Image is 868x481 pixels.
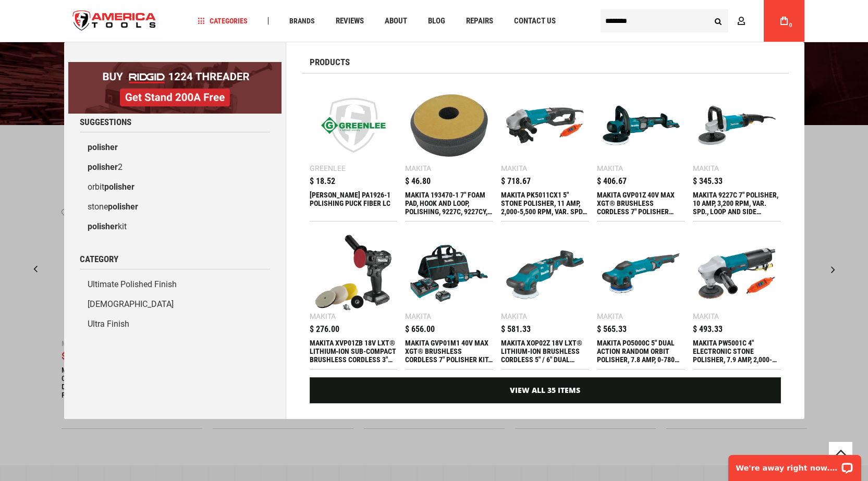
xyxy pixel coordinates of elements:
div: Makita [693,313,719,320]
a: orbitpolisher [80,177,270,197]
img: MAKITA GVP01M1 40V MAX XGT® BRUSHLESS CORDLESS 7 [410,235,488,312]
a: store logo [64,2,165,41]
a: MAKITA 193470-1 7 Makita $ 46.80 MAKITA 193470-1 7" FOAM PAD, HOOK AND LOOP, POLISHING, 9227C, 92... [405,81,493,221]
b: polisher [104,182,135,192]
span: Reviews [336,17,364,25]
iframe: LiveChat chat widget [722,448,868,481]
div: Greenlee [310,165,346,172]
img: Greenlee PA1926-1 POLISHING PUCK FIBER LC [315,87,393,164]
img: MAKITA XVP01ZB 18V LXT® LITHIUM‑ION SUB-COMPACT BRUSHLESS CORDLESS 3 [315,235,393,312]
a: MAKITA PK5011CX1 5 Makita $ 718.67 MAKITA PK5011CX1 5" STONE POLISHER, 11 AMP, 2,000-5,500 RPM, V... [501,81,589,221]
a: polisher2 [80,157,270,177]
a: About [380,14,412,28]
a: View All 35 Items [310,377,781,403]
div: MAKITA PK5011CX1 5 [501,191,589,216]
span: Repairs [466,17,493,25]
span: $ 565.33 [597,325,627,334]
span: About [385,17,407,25]
div: MAKITA XVP01ZB 18V LXT® LITHIUM‑ION SUB-COMPACT BRUSHLESS CORDLESS 3 [310,339,398,364]
img: MAKITA 9227C 7 [698,87,776,164]
div: Makita [693,165,719,172]
span: $ 18.52 [310,177,335,186]
span: Brands [289,17,315,24]
span: Blog [428,17,445,25]
div: Makita [405,165,431,172]
div: MAKITA 193470-1 7 [405,191,493,216]
div: Greenlee PA1926-1 POLISHING PUCK FIBER LC [310,191,398,216]
b: polisher [88,221,118,231]
a: Ultra Finish [80,314,270,334]
img: MAKITA XOP02Z 18V LXT® LITHIUM-ION BRUSHLESS CORDLESS 5 [506,235,584,312]
span: Products [310,58,350,67]
img: MAKITA GVP01Z 40V MAX XGT® BRUSHLESS CORDLESS 7 [602,87,680,164]
span: $ 718.67 [501,177,531,186]
a: Ultimate Polished Finish [80,275,270,294]
div: Makita [597,313,623,320]
span: Contact Us [514,17,556,25]
a: MAKITA GVP01Z 40V MAX XGT® BRUSHLESS CORDLESS 7 Makita $ 406.67 MAKITA GVP01Z 40V MAX XGT® BRUSHL... [597,81,685,221]
div: MAKITA GVP01M1 40V MAX XGT® BRUSHLESS CORDLESS 7 [405,339,493,364]
span: Suggestions [80,118,131,127]
a: Blog [423,14,450,28]
a: MAKITA 9227C 7 Makita $ 345.33 MAKITA 9227C 7" POLISHER, 10 AMP, 3,200 RPM, VAR. SPD., LOOP AND S... [693,81,781,221]
a: MAKITA XVP01ZB 18V LXT® LITHIUM‑ION SUB-COMPACT BRUSHLESS CORDLESS 3 Makita $ 276.00 MAKITA XVP01... [310,229,398,369]
a: Brands [285,14,320,28]
div: Makita [501,313,527,320]
a: stonepolisher [80,197,270,217]
a: Contact Us [509,14,560,28]
b: polisher [108,202,138,212]
a: MAKITA GVP01M1 40V MAX XGT® BRUSHLESS CORDLESS 7 Makita $ 656.00 MAKITA GVP01M1 40V MAX XGT® BRUS... [405,229,493,369]
a: [DEMOGRAPHIC_DATA] [80,294,270,314]
span: $ 493.33 [693,325,723,334]
span: $ 656.00 [405,325,435,334]
a: polisher [80,138,270,157]
a: BOGO: Buy RIDGID® 1224 Threader, Get Stand 200A Free! [68,62,282,70]
img: MAKITA PO5000C 5 [602,235,680,312]
a: Categories [193,14,252,28]
div: MAKITA PW5001C 4 [693,339,781,364]
button: Search [708,11,728,31]
span: $ 406.67 [597,177,627,186]
b: polisher [88,142,118,152]
a: MAKITA PW5001C 4 Makita $ 493.33 MAKITA PW5001C 4" ELECTRONIC STONE POLISHER, 7.9 AMP, 2,000-4,00... [693,229,781,369]
img: America Tools [64,2,165,41]
a: polisherkit [80,217,270,237]
a: Reviews [331,14,369,28]
img: BOGO: Buy RIDGID® 1224 Threader, Get Stand 200A Free! [68,62,282,114]
div: Makita [597,165,623,172]
span: $ 276.00 [310,325,339,334]
div: MAKITA GVP01Z 40V MAX XGT® BRUSHLESS CORDLESS 7 [597,191,685,216]
span: $ 581.33 [501,325,531,334]
a: MAKITA XOP02Z 18V LXT® LITHIUM-ION BRUSHLESS CORDLESS 5 Makita $ 581.33 MAKITA XOP02Z 18V LXT® LI... [501,229,589,369]
a: Repairs [461,14,498,28]
div: MAKITA 9227C 7 [693,191,781,216]
a: Greenlee PA1926-1 POLISHING PUCK FIBER LC Greenlee $ 18.52 [PERSON_NAME] PA1926-1 POLISHING PUCK ... [310,81,398,221]
span: $ 345.33 [693,177,723,186]
div: MAKITA PO5000C 5 [597,339,685,364]
div: MAKITA XOP02Z 18V LXT® LITHIUM-ION BRUSHLESS CORDLESS 5 [501,339,589,364]
img: MAKITA PK5011CX1 5 [506,87,584,164]
div: Makita [310,313,336,320]
span: Categories [198,17,248,24]
span: 0 [789,22,792,28]
div: Makita [501,165,527,172]
img: MAKITA PW5001C 4 [698,235,776,312]
img: MAKITA 193470-1 7 [410,87,488,164]
b: polisher [88,162,118,172]
a: MAKITA PO5000C 5 Makita $ 565.33 MAKITA PO5000C 5" DUAL ACTION RANDOM ORBIT POLISHER, 7.8 AMP, 0-... [597,229,685,369]
div: Makita [405,313,431,320]
span: Category [80,255,118,264]
span: $ 46.80 [405,177,431,186]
